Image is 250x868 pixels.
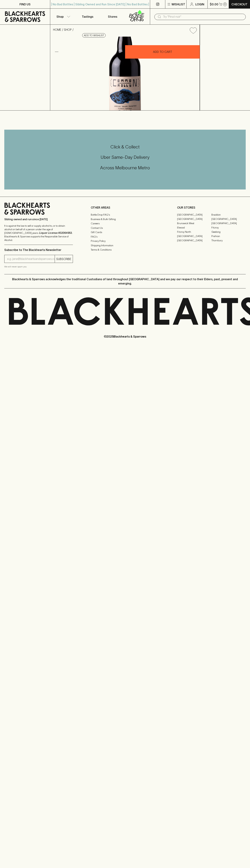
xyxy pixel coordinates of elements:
a: Business & Bulk Gifting [91,217,159,221]
a: Shipping Information [91,243,159,248]
p: 0 [224,3,226,5]
a: Privacy Policy [91,239,159,243]
a: Terms & Conditions [91,248,159,252]
button: ADD TO CART [125,45,200,59]
div: Call to action block [4,130,246,189]
a: Fitzroy [211,225,246,230]
a: [GEOGRAPHIC_DATA] [177,213,211,217]
p: $0.00 [210,2,218,6]
input: e.g. jane@blackheartsandsparrows.com.au [7,256,55,262]
a: [GEOGRAPHIC_DATA] [177,238,211,243]
a: Careers [91,221,159,226]
p: It is against the law to sell or supply alcohol to, or to obtain alcohol on behalf of a person un... [4,224,73,242]
h5: Across Melbourne Metro [4,165,246,171]
a: Prahran [211,234,246,238]
a: [GEOGRAPHIC_DATA] [211,217,246,221]
button: Add to wishlist [82,33,106,38]
a: [GEOGRAPHIC_DATA] [177,217,211,221]
a: Stores [100,9,125,24]
a: Braddon [211,213,246,217]
a: [GEOGRAPHIC_DATA] [177,234,211,238]
p: Shop [56,14,64,19]
p: SUBSCRIBE [56,257,71,261]
a: Contact Us [91,226,159,230]
button: SUBSCRIBE [55,255,73,263]
a: Gift Cards [91,230,159,235]
strong: Liquor License #32064953 [39,231,72,234]
a: FAQ's [91,235,159,239]
a: Tastings [75,9,100,24]
a: Thornbury [211,238,246,243]
p: Subscribe to The Blackhearts Newsletter [4,248,73,252]
p: Blackhearts & Sparrows acknowledges the traditional Custodians of land throughout [GEOGRAPHIC_DAT... [7,277,243,286]
p: Wishlist [172,2,185,6]
p: OTHER AREAS [91,205,159,210]
button: Shop [50,9,75,24]
h5: Click & Collect [4,144,246,150]
input: Try "Pinot noir" [163,14,243,20]
a: Elwood [177,225,211,230]
a: Fitzroy North [177,230,211,234]
p: ADD TO CART [153,50,172,54]
p: Stores [108,14,117,19]
p: Tastings [82,14,93,19]
p: Sibling owned and run since [DATE] [4,218,73,221]
a: Bottle Drop FAQ's [91,213,159,217]
a: Brunswick West [177,221,211,225]
button: Add to wishlist [188,26,198,35]
a: [GEOGRAPHIC_DATA] [211,221,246,225]
p: We will never spam you [4,265,73,268]
h5: Uber Same-Day Delivery [4,154,246,160]
a: Geelong [211,230,246,234]
p: Checkout [231,2,247,6]
img: 40908.png [50,37,200,110]
a: HOME [53,28,61,31]
a: SHOP [64,28,72,31]
p: FIND US [19,2,31,6]
p: OUR STORES [177,205,246,210]
p: Login [195,2,204,6]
